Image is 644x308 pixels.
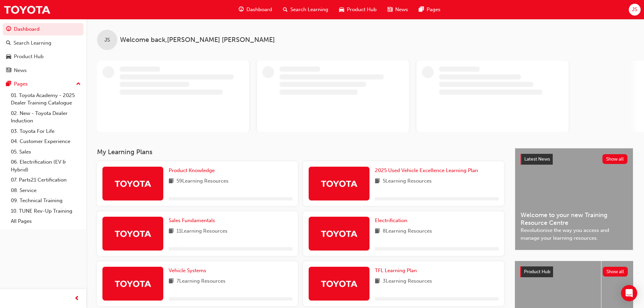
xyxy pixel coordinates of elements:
span: pages-icon [6,81,11,87]
span: 5 Learning Resources [383,177,432,186]
span: search-icon [283,5,288,14]
span: Sales Fundamentals [169,217,215,223]
span: book-icon [375,277,380,286]
span: pages-icon [419,5,424,14]
span: JS [104,36,110,44]
a: car-iconProduct Hub [334,3,382,17]
a: pages-iconPages [413,3,446,17]
span: book-icon [169,177,174,186]
span: book-icon [375,227,380,236]
span: 59 Learning Resources [176,177,229,186]
a: 2025 Used Vehicle Excellence Learning Plan [375,167,481,174]
span: book-icon [169,227,174,236]
button: JS [629,4,641,16]
a: Sales Fundamentals [169,217,218,224]
a: 06. Electrification (EV & Hybrid) [8,157,84,175]
span: news-icon [387,5,392,14]
span: Product Knowledge [169,167,215,173]
span: Dashboard [246,6,272,14]
span: Product Hub [347,6,377,14]
h3: My Learning Plans [97,148,504,156]
a: Search Learning [3,37,84,49]
span: Search Learning [290,6,328,14]
span: search-icon [6,40,11,46]
span: JS [632,6,637,14]
span: up-icon [76,80,81,89]
a: 08. Service [8,185,84,196]
span: guage-icon [6,26,11,32]
a: Latest NewsShow allWelcome to your new Training Resource CentreRevolutionise the way you access a... [515,148,633,250]
div: News [14,67,27,74]
span: Welcome back , [PERSON_NAME] [PERSON_NAME] [120,36,275,44]
span: Revolutionise the way you access and manage your learning resources. [521,227,627,242]
a: 05. Sales [8,147,84,157]
span: news-icon [6,68,11,74]
a: Dashboard [3,23,84,35]
span: Vehicle Systems [169,267,206,274]
a: guage-iconDashboard [233,3,278,17]
span: Electrification [375,217,407,223]
a: 10. TUNE Rev-Up Training [8,206,84,216]
span: 3 Learning Resources [383,277,432,286]
img: Trak [114,278,151,289]
span: book-icon [375,177,380,186]
div: Open Intercom Messenger [621,285,637,301]
a: TFL Learning Plan [375,267,420,275]
img: Trak [320,177,358,189]
a: 07. Parts21 Certification [8,175,84,185]
a: 09. Technical Training [8,195,84,206]
span: Pages [427,6,440,14]
span: 7 Learning Resources [176,277,225,286]
a: Product Knowledge [169,167,217,174]
img: Trak [320,278,358,289]
img: Trak [3,2,51,17]
span: Latest News [524,156,550,162]
a: news-iconNews [382,3,413,17]
span: car-icon [339,5,344,14]
img: Trak [114,228,151,239]
span: 2025 Used Vehicle Excellence Learning Plan [375,167,478,173]
span: 8 Learning Resources [383,227,432,236]
a: 03. Toyota For Life [8,126,84,137]
a: 01. Toyota Academy - 2025 Dealer Training Catalogue [8,90,84,108]
button: Show all [603,267,628,277]
span: News [395,6,408,14]
a: 04. Customer Experience [8,136,84,147]
div: Search Learning [14,39,51,47]
button: Pages [3,78,84,90]
button: Show all [602,154,628,164]
span: guage-icon [239,5,244,14]
a: Electrification [375,217,410,224]
a: search-iconSearch Learning [278,3,334,17]
span: TFL Learning Plan [375,267,417,274]
img: Trak [114,177,151,189]
a: Product HubShow all [520,266,628,277]
span: Product Hub [524,269,550,275]
a: All Pages [8,216,84,227]
span: book-icon [169,277,174,286]
button: DashboardSearch LearningProduct HubNews [3,22,84,78]
img: Trak [320,228,358,239]
a: Latest NewsShow all [521,154,627,165]
span: 11 Learning Resources [176,227,228,236]
div: Pages [14,80,28,88]
a: Vehicle Systems [169,267,209,275]
span: Welcome to your new Training Resource Centre [521,211,627,227]
span: prev-icon [74,294,79,303]
a: 02. New - Toyota Dealer Induction [8,108,84,126]
a: News [3,64,84,77]
div: Product Hub [14,53,44,61]
a: Product Hub [3,50,84,63]
span: car-icon [6,54,11,60]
